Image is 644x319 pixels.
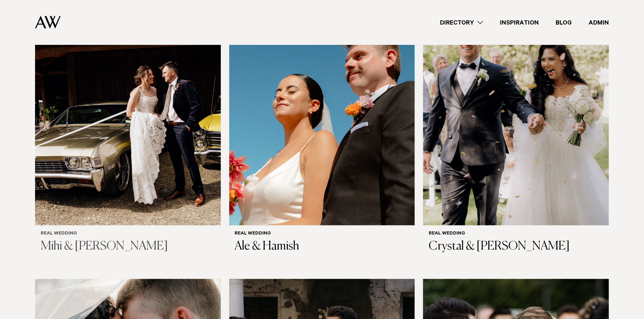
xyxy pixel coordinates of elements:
[35,16,61,29] img: Auckland Weddings Logo
[429,231,603,237] h6: Real Wedding
[235,239,409,254] h3: Ale & Hamish
[492,18,547,27] a: Inspiration
[429,239,603,254] h3: Crystal & [PERSON_NAME]
[41,239,215,254] h3: Mihi & [PERSON_NAME]
[580,18,617,27] a: Admin
[432,18,492,27] a: Directory
[41,231,215,237] h6: Real Wedding
[235,231,409,237] h6: Real Wedding
[547,18,580,27] a: Blog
